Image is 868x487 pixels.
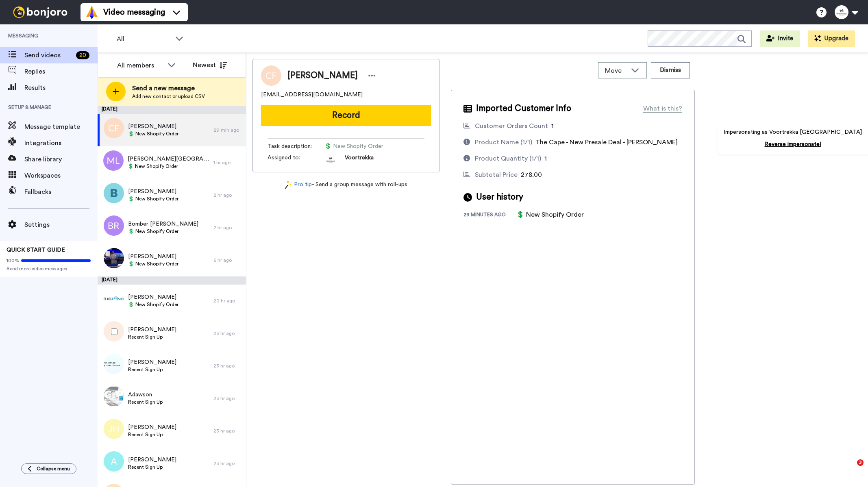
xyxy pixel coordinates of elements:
[808,30,855,47] button: Upgrade
[37,465,70,472] span: Collapse menu
[324,154,337,166] img: 5a3c9dba-1a6d-48ec-8b3f-462aedc8c3a4-1756185802.jpg
[213,159,242,166] div: 1 hr ago
[104,419,124,439] img: jh.png
[24,171,98,180] span: Workspaces
[21,463,76,474] button: Collapse menu
[104,354,124,374] img: c9b21aff-0d84-4b3f-a194-ec8c442667d1.png
[128,431,176,438] span: Recent Sign Up
[213,395,242,402] div: 23 hr ago
[475,154,541,163] div: Product Quantity (1/1)
[287,70,358,82] span: [PERSON_NAME]
[104,289,124,309] img: 9fce21d3-a942-44fe-9849-f5053e5c013b.jpg
[261,91,363,99] span: [EMAIL_ADDRESS][DOMAIN_NAME]
[213,428,242,434] div: 23 hr ago
[128,122,178,130] span: [PERSON_NAME]
[857,459,864,466] span: 3
[7,247,65,253] span: QUICK START GUIDE
[128,366,176,373] span: Recent Sign Up
[475,170,518,180] div: Subtotal Price
[605,66,627,76] span: Move
[10,7,71,18] img: bj-logo-header-white.svg
[463,211,516,220] div: 29 minutes ago
[516,210,584,220] div: 💲 New Shopify Order
[128,220,198,228] span: Bomber [PERSON_NAME]
[76,51,89,59] div: 20
[252,180,439,189] div: - Send a group message with roll-ups
[760,30,800,47] button: Invite
[104,451,124,472] img: a.png
[268,154,324,166] span: Assigned to:
[551,123,554,129] span: 1
[24,138,98,148] span: Integrations
[261,65,281,86] img: Image of Christine Falzon
[24,220,98,230] span: Settings
[128,391,163,399] span: Adawson
[132,83,205,93] span: Send a new message
[128,326,176,334] span: [PERSON_NAME]
[724,128,862,136] p: Impersonating as Voortrekka [GEOGRAPHIC_DATA]
[104,118,124,138] img: cf.png
[117,61,163,70] div: All members
[213,298,242,304] div: 20 hr ago
[128,196,178,202] span: 💲 New Shopify Order
[7,257,19,264] span: 100%
[132,93,205,100] span: Add new contact or upload CSV
[103,7,165,18] span: Video messaging
[128,301,178,308] span: 💲 New Shopify Order
[104,183,124,203] img: 4d9e6e79-8ae9-4104-b99c-9cf510774899.png
[104,386,124,407] img: 714ae604-b7e1-4f95-be95-9ef82b7a9d70.jpg
[128,464,176,470] span: Recent Sign Up
[475,137,532,147] div: Product Name (1/1)
[128,358,176,366] span: [PERSON_NAME]
[98,106,246,114] div: [DATE]
[475,121,548,131] div: Customer Orders Count
[840,459,860,479] iframe: Intercom live chat
[476,102,571,115] span: Imported Customer Info
[544,155,547,162] span: 1
[103,150,124,171] img: ml.png
[24,67,98,76] span: Replies
[324,142,402,150] span: 💲 New Shopify Order
[535,139,678,146] span: The Cape - New Presale Deal - [PERSON_NAME]
[128,456,176,464] span: [PERSON_NAME]
[128,187,178,196] span: [PERSON_NAME]
[345,154,374,166] span: Voortrekka
[261,105,431,126] button: Record
[24,83,98,93] span: Results
[128,155,209,163] span: [PERSON_NAME][GEOGRAPHIC_DATA]
[104,215,124,236] img: br.png
[521,172,542,178] span: 278.00
[7,265,91,272] span: Send more video messages
[85,6,98,19] img: vm-color.svg
[128,228,198,235] span: 💲 New Shopify Order
[651,62,690,78] button: Dismiss
[128,423,176,431] span: [PERSON_NAME]
[104,248,124,268] img: ff2d904d-ff2f-4ba4-b318-cb05bbdc0084.jpg
[268,142,324,150] span: Task description :
[24,187,98,197] span: Fallbacks
[213,460,242,467] div: 23 hr ago
[765,141,821,147] a: Reverse impersonate!
[213,363,242,369] div: 23 hr ago
[98,276,246,285] div: [DATE]
[643,104,682,113] div: What is this?
[213,192,242,198] div: 2 hr ago
[213,257,242,263] div: 6 hr ago
[24,122,98,132] span: Message template
[213,127,242,133] div: 29 min ago
[285,180,312,189] a: Pro tip
[285,180,292,189] img: magic-wand.svg
[213,224,242,231] div: 2 hr ago
[128,261,178,267] span: 💲 New Shopify Order
[24,154,98,164] span: Share library
[128,293,178,301] span: [PERSON_NAME]
[117,34,171,44] span: All
[213,330,242,337] div: 23 hr ago
[128,163,209,170] span: 💲 New Shopify Order
[128,252,178,261] span: [PERSON_NAME]
[128,334,176,340] span: Recent Sign Up
[24,50,73,60] span: Send videos
[187,57,233,73] button: Newest
[128,130,178,137] span: 💲 New Shopify Order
